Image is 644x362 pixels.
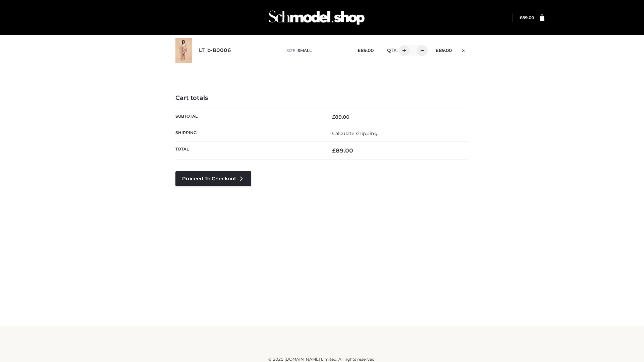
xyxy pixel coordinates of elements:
div: QTY: [380,45,425,56]
span: £ [332,147,336,154]
bdi: 89.00 [520,15,534,20]
th: Shipping [175,125,322,141]
h4: Cart totals [175,95,469,102]
span: SMALL [298,48,312,53]
span: £ [520,15,522,20]
span: £ [358,48,361,53]
bdi: 89.00 [332,114,350,120]
span: £ [436,48,439,53]
a: Proceed to Checkout [175,171,251,186]
a: LT_b-B0006 [199,47,231,54]
a: Remove this item [459,45,469,54]
th: Total [175,142,322,160]
bdi: 89.00 [332,147,353,154]
bdi: 89.00 [436,48,452,53]
span: £ [332,114,335,120]
a: £89.00 [520,15,534,20]
img: LT_b-B0006 - SMALL [175,38,192,63]
p: size : [286,48,347,54]
th: Subtotal [175,109,322,125]
img: Schmodel Admin 964 [266,4,367,31]
bdi: 89.00 [358,48,374,53]
a: Calculate shipping [332,130,378,136]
